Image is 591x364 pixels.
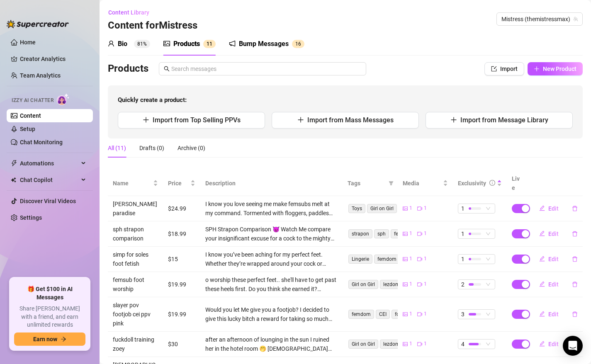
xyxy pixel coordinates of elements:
[207,41,209,47] span: 1
[374,255,400,264] span: femdom
[168,179,189,188] span: Price
[565,227,584,240] button: delete
[20,198,76,204] a: Discover Viral Videos
[108,171,163,196] th: Name
[163,297,200,332] td: $19.99
[533,337,565,351] button: Edit
[348,310,374,319] span: femdom
[14,305,85,329] span: Share [PERSON_NAME] with a friend, and earn unlimited rewards
[460,116,548,124] span: Import from Message Library
[417,312,422,317] span: video-camera
[500,66,518,72] span: Import
[572,281,578,287] span: delete
[409,340,412,348] span: 1
[163,40,170,47] span: picture
[171,64,361,73] input: Search messages
[163,171,200,196] th: Price
[533,252,565,266] button: Edit
[380,340,403,349] span: lezdom
[108,143,126,153] div: All (11)
[565,252,584,266] button: delete
[205,335,338,353] div: after an afternoon of lounging in the sun I ruined her in the hotel room 🤭 [DEMOGRAPHIC_DATA] dom...
[20,52,86,66] a: Creator Analytics
[417,231,422,236] span: video-camera
[389,181,394,186] span: filter
[20,139,63,146] a: Chat Monitoring
[376,310,390,319] span: CEI
[298,41,301,47] span: 6
[543,66,576,72] span: New Product
[533,278,565,291] button: Edit
[424,230,427,238] span: 1
[163,196,200,221] td: $24.99
[108,221,163,247] td: sph strapon comparison
[272,112,419,129] button: Import from Mass Messages
[348,229,372,238] span: strapon
[424,310,427,318] span: 1
[348,340,378,349] span: Girl on Girl
[426,112,573,129] button: Import from Message Library
[205,199,338,218] div: I know you love seeing me make femsubs melt at my command. Tormented with floggers, paddles and p...
[565,202,584,215] button: delete
[533,202,565,215] button: Edit
[367,204,397,213] span: Girl on Girl
[239,39,289,49] div: Bump Messages
[484,62,524,75] button: Import
[409,204,412,212] span: 1
[178,143,205,153] div: Archive (0)
[398,171,453,196] th: Media
[387,177,395,189] span: filter
[424,280,427,288] span: 1
[343,171,398,196] th: Tags
[203,40,216,48] sup: 11
[348,280,378,289] span: Girl on Girl
[164,66,170,72] span: search
[295,41,298,47] span: 1
[572,231,578,237] span: delete
[108,247,163,272] td: simp for soles foot fetish
[417,206,422,211] span: video-camera
[458,179,486,188] div: Exclusivity
[461,255,465,264] span: 1
[118,112,265,129] button: Import from Top Selling PPVs
[108,40,114,47] span: user
[108,9,149,16] span: Content Library
[565,278,584,291] button: delete
[424,340,427,348] span: 1
[548,311,559,318] span: Edit
[392,310,414,319] span: footjob
[409,310,412,318] span: 1
[20,126,35,132] a: Setup
[548,231,559,237] span: Edit
[573,17,578,22] span: team
[163,221,200,247] td: $18.99
[507,171,528,196] th: Live
[572,311,578,317] span: delete
[450,116,457,123] span: plus
[539,256,545,262] span: edit
[528,62,583,75] button: New Product
[348,255,372,264] span: Lingerie
[33,336,57,342] span: Earn now
[11,177,16,183] img: Chat Copilot
[380,280,403,289] span: lezdom
[108,19,197,32] h3: Content for Mistress
[20,157,79,170] span: Automations
[20,214,42,221] a: Settings
[548,256,559,262] span: Edit
[491,66,497,72] span: import
[572,206,578,211] span: delete
[417,257,422,262] span: video-camera
[139,143,164,153] div: Drafts (0)
[391,229,416,238] span: femdom
[539,311,545,317] span: edit
[61,336,66,342] span: arrow-right
[403,342,408,347] span: picture
[108,196,163,221] td: [PERSON_NAME] paradise
[200,171,343,196] th: Description
[108,62,148,75] h3: Products
[292,40,304,48] sup: 16
[12,97,54,104] span: Izzy AI Chatter
[417,342,422,347] span: video-camera
[307,116,394,124] span: Import from Mass Messages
